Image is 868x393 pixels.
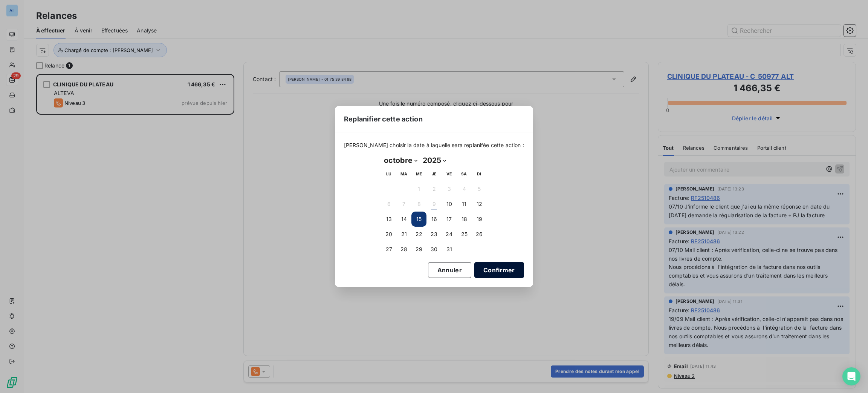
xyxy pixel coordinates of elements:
button: 20 [381,227,396,242]
button: 30 [426,242,442,257]
button: 12 [472,196,487,212]
div: Open Intercom Messenger [842,367,860,385]
button: 3 [442,181,457,196]
button: Confirmer [474,262,524,278]
button: 25 [457,227,472,242]
th: lundi [381,166,396,181]
button: 1 [411,181,426,196]
button: 19 [472,212,487,227]
button: 13 [381,212,396,227]
button: 17 [442,212,457,227]
button: 28 [396,242,411,257]
button: 8 [411,196,426,212]
button: 10 [442,196,457,212]
th: mercredi [411,166,426,181]
span: [PERSON_NAME] choisir la date à laquelle sera replanifée cette action : [344,141,524,149]
button: 31 [442,242,457,257]
button: 27 [381,242,396,257]
button: 22 [411,227,426,242]
button: 5 [472,181,487,196]
button: 23 [426,227,442,242]
button: 29 [411,242,426,257]
th: vendredi [442,166,457,181]
span: Replanifier cette action [344,114,423,124]
button: 11 [457,196,472,212]
button: 4 [457,181,472,196]
th: dimanche [472,166,487,181]
th: mardi [396,166,411,181]
button: 7 [396,196,411,212]
button: 26 [472,227,487,242]
button: 9 [426,196,442,212]
button: 18 [457,212,472,227]
button: 6 [381,196,396,212]
th: samedi [457,166,472,181]
button: 16 [426,212,442,227]
button: Annuler [428,262,471,278]
button: 2 [426,181,442,196]
button: 15 [411,212,426,227]
button: 24 [442,227,457,242]
th: jeudi [426,166,442,181]
button: 14 [396,212,411,227]
button: 21 [396,227,411,242]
